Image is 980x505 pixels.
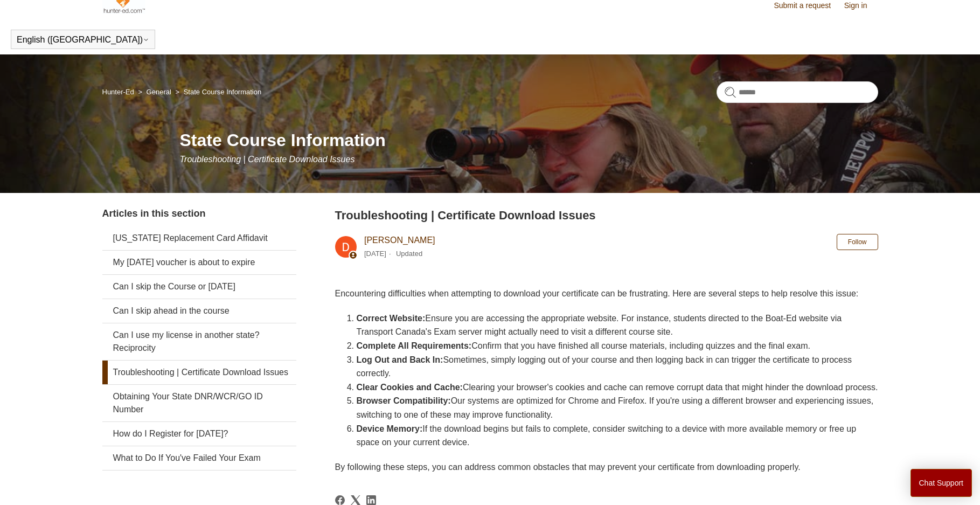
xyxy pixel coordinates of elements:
[351,495,360,505] svg: Share this page on X Corp
[357,339,878,353] li: Confirm that you have finished all course materials, including quizzes and the final exam.
[102,323,296,360] a: Can I use my license in another state? Reciprocity
[357,394,878,421] li: Our systems are optimized for Chrome and Firefox. If you're using a different browser and experie...
[357,353,878,381] li: Sometimes, simply logging out of your course and then logging back in can trigger the certificate...
[357,381,878,395] li: Clearing your browser's cookies and cache can remove corrupt data that might hinder the download ...
[136,88,173,96] li: General
[357,355,443,364] strong: Log Out and Back In:
[357,422,878,449] li: If the download begins but fails to complete, consider switching to a device with more available ...
[837,234,878,250] button: Follow Article
[102,299,296,323] a: Can I skip ahead in the course
[357,314,426,323] strong: Correct Website:
[335,287,878,301] p: Encountering difficulties when attempting to download your certificate can be frustrating. Here a...
[396,250,422,258] li: Updated
[335,495,345,505] svg: Share this page on Facebook
[173,88,261,96] li: State Course Information
[335,206,878,224] h2: Troubleshooting | Certificate Download Issues
[366,495,376,505] svg: Share this page on LinkedIn
[180,155,355,164] span: Troubleshooting | Certificate Download Issues
[102,385,296,421] a: Obtaining Your State DNR/WCR/GO ID Number
[364,250,386,258] time: 03/04/2024, 08:07
[17,35,149,45] button: English ([GEOGRAPHIC_DATA])
[357,341,472,350] strong: Complete All Requirements:
[364,236,435,245] a: [PERSON_NAME]
[357,396,451,405] strong: Browser Compatibility:
[335,495,345,505] a: Facebook
[351,495,360,505] a: X Corp
[102,275,296,299] a: Can I skip the Course or [DATE]
[102,208,206,219] span: Articles in this section
[147,88,171,96] a: General
[102,422,296,446] a: How do I Register for [DATE]?
[357,424,423,433] strong: Device Memory:
[102,226,296,250] a: [US_STATE] Replacement Card Affidavit
[911,469,972,497] button: Chat Support
[102,88,134,96] a: Hunter-Ed
[102,251,296,274] a: My [DATE] voucher is about to expire
[366,495,376,505] a: LinkedIn
[717,81,878,103] input: Search
[357,312,878,339] li: Ensure you are accessing the appropriate website. For instance, students directed to the Boat-Ed ...
[180,127,878,153] h1: State Course Information
[357,383,463,392] strong: Clear Cookies and Cache:
[184,88,262,96] a: State Course Information
[102,446,296,470] a: What to Do If You've Failed Your Exam
[102,88,136,96] li: Hunter-Ed
[102,361,296,384] a: Troubleshooting | Certificate Download Issues
[335,460,878,474] p: By following these steps, you can address common obstacles that may prevent your certificate from...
